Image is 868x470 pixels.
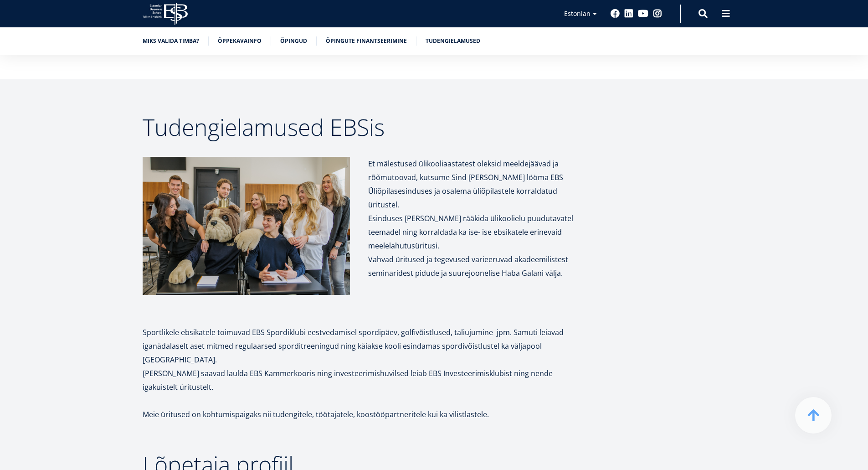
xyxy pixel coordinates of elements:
a: Facebook [611,9,620,18]
input: Tehnoloogia ja innovatsiooni juhtimine (MBA) [2,114,8,119]
a: Linkedin [624,9,633,18]
a: Õpingute finantseerimine [326,36,407,46]
a: Instagram [653,9,662,18]
p: [PERSON_NAME] saavad laulda EBS Kammerkooris ning investeerimishuvilsed leiab EBS Investeerimiskl... [143,367,575,394]
a: Miks valida TIMBA? [143,36,199,46]
p: Meie üritused on kohtumispaigaks nii tudengitele, töötajatele, koostööpartneritele kui ka vilistl... [143,408,575,421]
a: Õpingud [280,36,307,46]
a: Tudengielamused [426,36,480,46]
h2: Tudengielamused EBSis [143,116,575,139]
input: Kaheaastane MBA [2,102,8,108]
span: Kaheaastane MBA [10,101,60,109]
p: Et mälestused ülikooliaastatest oleksid meeldejäävad ja rõõmutoovad, kutsume Sind [PERSON_NAME] l... [368,157,575,212]
p: Sportlikele ebsikatele toimuvad EBS Spordiklubi eestvedamisel spordipäev, golfivõistlused, taliuj... [143,325,575,367]
a: Õppekavainfo [218,36,262,46]
span: Üheaastane eestikeelne MBA [10,89,89,98]
span: Tehnoloogia ja innovatsiooni juhtimine (MBA) [10,113,134,121]
a: Youtube [638,9,648,18]
p: Esinduses [PERSON_NAME] rääkida ülikoolielu puudutavatel teemadel ning korraldada ka ise- ise ebs... [368,212,575,253]
p: Vahvad üritused ja tegevused varieeruvad akadeemilistest seminaridest pidude ja suurejoonelise Ha... [368,253,575,280]
span: Perekonnanimi [216,0,258,9]
input: Üheaastane eestikeelne MBA [2,90,8,96]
